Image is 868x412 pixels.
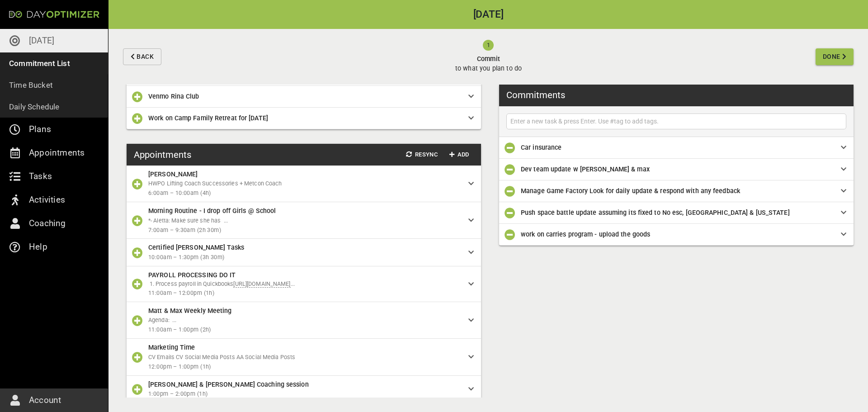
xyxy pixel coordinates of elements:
span: [PERSON_NAME] & [PERSON_NAME] Coaching session [148,381,309,388]
p: to what you plan to do [455,64,522,73]
div: Car insurance [499,137,854,159]
button: Back [123,48,161,65]
span: Matt & Max Weekly Meeting [148,307,232,314]
div: Dev team update w [PERSON_NAME] & max [499,159,854,180]
p: Help [29,240,47,254]
div: [PERSON_NAME]HWPO Lifting Coach Successories + Metcon Coach6:00am – 10:00am (4h) [127,166,481,202]
span: [PERSON_NAME] [148,170,198,178]
span: 10:00am – 1:30pm (3h 30m) [148,253,461,262]
h3: Commitments [506,88,565,102]
div: Manage Game Factory Look for daily update & respond with any feedback [499,180,854,202]
p: Account [29,393,61,407]
a: [URL][DOMAIN_NAME] [233,280,290,288]
span: Process payroll in Quickbooks [156,280,233,287]
div: Certified [PERSON_NAME] Tasks10:00am – 1:30pm (3h 30m) [127,239,481,266]
p: Daily Schedule [9,100,60,113]
span: Done [823,51,840,62]
span: Venmo Rina Club [148,93,199,100]
button: Add [445,148,474,162]
p: Appointments [29,146,85,160]
img: Day Optimizer [9,11,99,18]
p: Commitment List [9,57,70,70]
span: work on carries program - upload the goods [521,231,650,238]
span: CV Emails CV Social Media Posts AA Social Media Posts [148,354,295,360]
div: [PERSON_NAME] & [PERSON_NAME] Coaching session1:00pm – 2:00pm (1h) [127,376,481,403]
p: Tasks [29,169,52,184]
span: 12:00pm – 1:00pm (1h) [148,362,461,372]
span: HWPO Lifting Coach Successories + Metcon Coach [148,180,282,187]
span: *- Aletta: Make sure she has ... [148,217,228,224]
span: Certified [PERSON_NAME] Tasks [148,244,244,251]
div: PAYROLL PROCESSING DO IT Process payroll in Quickbooks[URL][DOMAIN_NAME]... 11:00am – 12:00pm (1h) [127,266,481,302]
div: Morning Routine - I drop off Girls @ School*- Aletta: Make sure she has ...7:00am – 9:30am (2h 30m) [127,202,481,239]
span: 1:00pm – 2:00pm (1h) [148,389,461,399]
span: Push space battle update assuming its fixed to No esc, [GEOGRAPHIC_DATA] & [US_STATE] [521,209,790,216]
span: PAYROLL PROCESSING DO IT [148,271,236,279]
p: Time Bucket [9,79,53,91]
span: Manage Game Factory Look for daily update & respond with any feedback [521,187,740,194]
div: Marketing TimeCV Emails CV Social Media Posts AA Social Media Posts12:00pm – 1:00pm (1h) [127,339,481,375]
span: Back [137,51,154,62]
input: Enter a new task & press Enter. Use #tag to add tags. [509,116,844,127]
div: Push space battle update assuming its fixed to No esc, [GEOGRAPHIC_DATA] & [US_STATE] [499,202,854,224]
div: work on carries program - upload the goods [499,224,854,246]
span: 7:00am – 9:30am (2h 30m) [148,226,461,235]
button: Done [816,48,854,65]
p: Plans [29,122,51,137]
span: Agenda: ... [148,317,176,323]
span: 11:00am – 1:00pm (2h) [148,325,461,335]
p: Coaching [29,216,66,231]
span: Marketing Time [148,344,195,351]
h2: [DATE] [108,9,868,20]
span: Work on Camp Family Retreat for [DATE] [148,114,268,122]
div: Venmo Rina Club [127,86,481,108]
span: ... [291,280,295,287]
div: Matt & Max Weekly MeetingAgenda: ...11:00am – 1:00pm (2h) [127,302,481,339]
span: Resync [406,150,438,160]
span: Commit [455,54,522,64]
h3: Appointments [134,148,191,161]
p: [DATE] [29,33,54,48]
button: Resync [402,148,441,162]
text: 1 [487,42,490,48]
span: 6:00am – 10:00am (4h) [148,189,461,198]
span: Morning Routine - I drop off Girls @ School [148,207,276,214]
div: Work on Camp Family Retreat for [DATE] [127,108,481,129]
button: Committo what you plan to do [165,29,812,85]
p: Activities [29,193,65,207]
span: Dev team update w [PERSON_NAME] & max [521,166,650,173]
span: 11:00am – 12:00pm (1h) [148,289,461,298]
span: Car insurance [521,144,561,151]
span: Add [448,150,470,160]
